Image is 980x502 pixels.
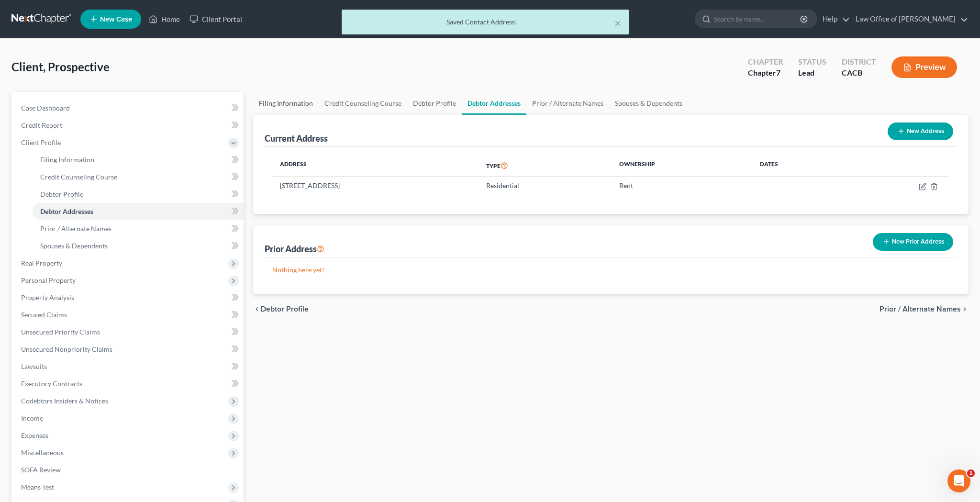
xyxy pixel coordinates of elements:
[349,17,621,27] div: Saved Contact Address!
[13,341,244,358] a: Unsecured Nonpriority Claims
[612,155,752,177] th: Ownership
[462,92,526,115] a: Debtor Addresses
[13,289,244,306] a: Property Analysis
[40,224,111,233] span: Prior / Alternate Names
[40,242,108,250] span: Spouses & Dependents
[614,17,621,29] button: ×
[947,469,970,492] iframe: Intercom live chat
[13,375,244,392] a: Executory Contracts
[752,155,844,177] th: Dates
[888,123,953,140] button: New Address
[253,305,309,313] button: chevron_left Debtor Profile
[748,56,783,67] div: Chapter
[33,151,244,168] a: Filing Information
[33,168,244,186] a: Credit Counseling Course
[272,265,949,275] p: Nothing here yet!
[265,133,328,144] div: Current Address
[776,68,780,77] span: 7
[798,67,826,78] div: Lead
[21,483,54,491] span: Means Test
[33,186,244,203] a: Debtor Profile
[319,92,407,115] a: Credit Counseling Course
[21,121,62,129] span: Credit Report
[21,362,47,370] span: Lawsuits
[21,293,74,301] span: Property Analysis
[479,177,612,195] td: Residential
[612,177,752,195] td: Rent
[967,469,975,477] span: 1
[880,305,961,313] span: Prior / Alternate Names
[21,138,61,146] span: Client Profile
[40,207,93,215] span: Debtor Addresses
[11,60,110,74] span: Client, Prospective
[21,466,61,474] span: SOFA Review
[33,203,244,220] a: Debtor Addresses
[842,67,876,78] div: CACB
[13,461,244,479] a: SOFA Review
[13,358,244,375] a: Lawsuits
[961,305,969,313] i: chevron_right
[13,117,244,134] a: Credit Report
[21,104,70,112] span: Case Dashboard
[21,414,43,422] span: Income
[609,92,688,115] a: Spouses & Dependents
[21,345,112,353] span: Unsecured Nonpriority Claims
[479,155,612,177] th: Type
[21,276,76,284] span: Personal Property
[891,56,957,78] button: Preview
[272,155,479,177] th: Address
[21,431,48,439] span: Expenses
[880,305,969,313] button: Prior / Alternate Names chevron_right
[526,92,609,115] a: Prior / Alternate Names
[40,173,117,181] span: Credit Counseling Course
[748,67,783,78] div: Chapter
[21,259,62,267] span: Real Property
[272,177,479,195] td: [STREET_ADDRESS]
[873,233,953,251] button: New Prior Address
[33,237,244,255] a: Spouses & Dependents
[407,92,462,115] a: Debtor Profile
[265,243,324,255] div: Prior Address
[253,92,319,115] a: Filing Information
[21,379,82,388] span: Executory Contracts
[40,156,94,164] span: Filing Information
[798,56,826,67] div: Status
[13,324,244,341] a: Unsecured Priority Claims
[21,328,100,336] span: Unsecured Priority Claims
[33,220,244,237] a: Prior / Alternate Names
[13,100,244,117] a: Case Dashboard
[842,56,876,67] div: District
[40,190,83,198] span: Debtor Profile
[261,305,309,313] span: Debtor Profile
[13,306,244,324] a: Secured Claims
[21,448,64,457] span: Miscellaneous
[253,305,261,313] i: chevron_left
[21,397,108,405] span: Codebtors Insiders & Notices
[21,311,67,319] span: Secured Claims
